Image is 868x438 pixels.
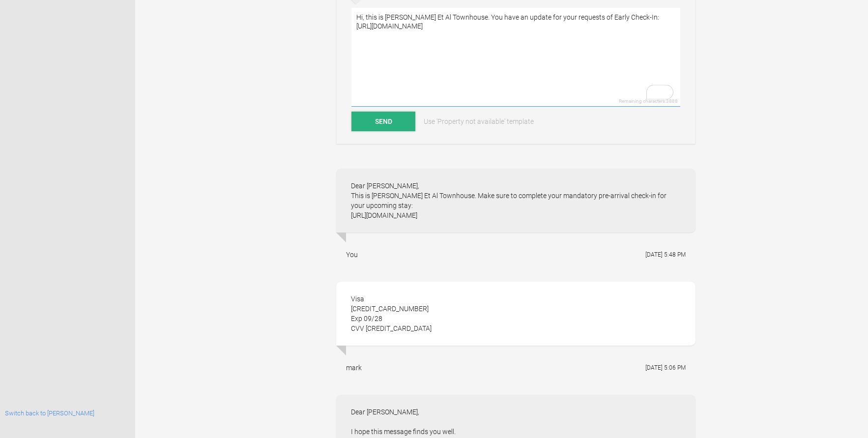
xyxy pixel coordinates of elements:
[351,8,680,107] textarea: To enrich screen reader interactions, please activate Accessibility in Grammarly extension settings
[645,364,686,371] flynt-date-display: [DATE] 5:06 PM
[336,282,695,346] div: Visa [CREDIT_CARD_NUMBER] Exp 09/28 CVV [CREDIT_CARD_DATA]
[336,169,695,233] div: Dear [PERSON_NAME], This is [PERSON_NAME] Et Al Townhouse. Make sure to complete your mandatory p...
[645,251,686,258] flynt-date-display: [DATE] 5:48 PM
[346,250,358,260] div: You
[346,363,362,373] div: mark
[5,409,94,417] a: Switch back to [PERSON_NAME]
[351,112,415,131] button: Send
[417,112,541,131] a: Use 'Property not available' template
